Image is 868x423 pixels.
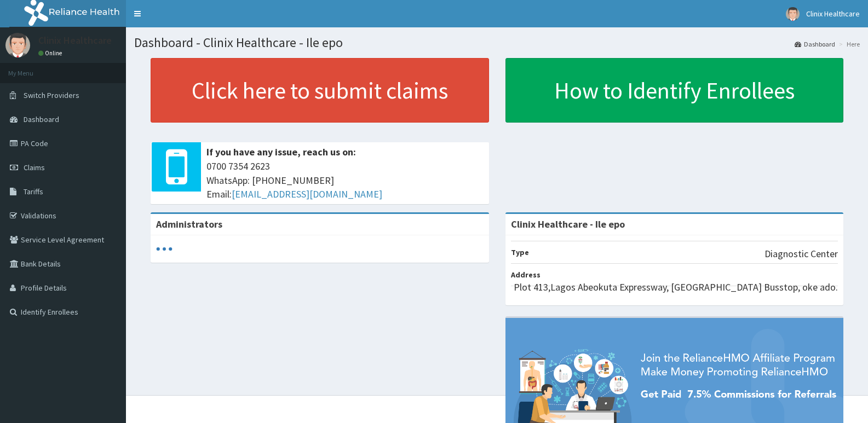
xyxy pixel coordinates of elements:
[38,36,112,45] p: Clinix Healthcare
[206,159,484,201] span: 0700 7354 2623 WhatsApp: [PHONE_NUMBER] Email:
[24,114,59,124] span: Dashboard
[505,58,844,123] a: How to Identify Enrollees
[38,49,65,57] a: Online
[786,7,800,21] img: User Image
[511,247,529,257] b: Type
[764,247,838,261] p: Diagnostic Center
[24,163,45,172] span: Claims
[134,36,860,50] h1: Dashboard - Clinix Healthcare - Ile epo
[511,270,541,280] b: Address
[24,90,79,100] span: Switch Providers
[232,188,382,200] a: [EMAIL_ADDRESS][DOMAIN_NAME]
[511,218,625,230] strong: Clinix Healthcare - Ile epo
[5,33,30,57] img: User Image
[156,241,173,257] svg: audio-loading
[24,187,43,196] span: Tariffs
[836,39,860,49] li: Here
[795,39,835,49] a: Dashboard
[806,9,860,19] span: Clinix Healthcare
[206,146,356,158] b: If you have any issue, reach us on:
[156,218,222,230] b: Administrators
[514,280,838,294] p: Plot 413,Lagos Abeokuta Expressway, [GEOGRAPHIC_DATA] Busstop, oke ado.
[151,58,489,123] a: Click here to submit claims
